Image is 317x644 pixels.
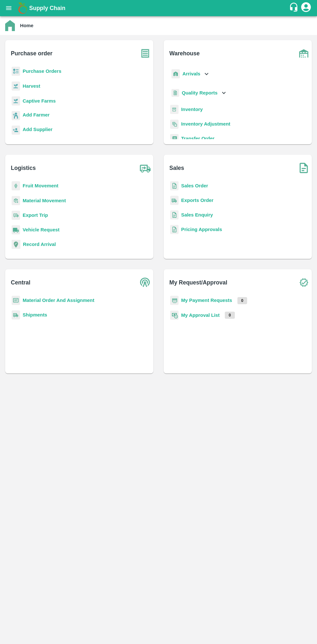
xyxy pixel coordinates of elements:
img: truck [137,160,153,176]
b: Logistics [11,163,36,172]
b: My Request/Approval [169,278,227,287]
img: shipments [170,196,179,205]
img: material [12,196,20,205]
a: Shipments [23,312,47,317]
a: Add Supplier [23,126,52,135]
a: Captive Farms [23,98,56,104]
div: Arrivals [170,67,210,81]
b: Central [11,278,30,287]
b: Warehouse [169,49,200,58]
img: logo [16,2,29,15]
b: Arrivals [182,71,200,76]
a: Material Movement [23,198,66,203]
img: purchase [137,45,153,61]
b: Add Supplier [23,127,52,132]
img: sales [170,210,179,220]
a: Exports Order [181,198,213,203]
img: sales [170,225,179,234]
a: Inventory Adjustment [181,121,230,127]
img: fruit [12,181,20,191]
a: Sales Order [181,183,208,188]
a: My Approval List [181,313,220,318]
img: vehicle [12,225,20,235]
a: Material Order And Assignment [23,298,94,303]
p: 0 [237,297,247,304]
img: soSales [296,160,312,176]
a: Sales Enquiry [181,212,213,217]
a: Inventory [181,107,203,112]
img: delivery [12,211,20,220]
a: Supply Chain [29,4,289,13]
img: sales [170,181,179,191]
div: customer-support [289,2,300,14]
a: Export Trip [23,213,48,218]
img: whTransfer [170,134,179,143]
b: Supply Chain [29,5,65,11]
img: harvest [12,81,20,91]
img: centralMaterial [12,296,20,305]
div: account of current user [300,1,312,15]
p: 0 [225,312,235,319]
img: payment [170,296,179,305]
img: qualityReport [171,89,179,97]
a: Vehicle Request [23,227,60,232]
img: central [137,274,153,291]
img: whArrival [171,69,180,79]
a: My Payment Requests [181,298,232,303]
img: check [296,274,312,291]
a: Purchase Orders [23,69,61,74]
img: warehouse [296,45,312,61]
a: Record Arrival [23,242,56,247]
img: harvest [12,96,20,106]
img: approval [170,310,179,320]
a: Fruit Movement [23,183,59,188]
img: reciept [12,67,20,76]
img: whInventory [170,105,179,114]
img: inventory [170,119,179,129]
b: Purchase order [11,49,52,58]
b: Quality Reports [182,90,218,95]
b: Home [20,23,33,28]
a: Harvest [23,83,40,89]
div: Quality Reports [170,86,227,100]
img: supplier [12,126,20,135]
a: Add Farmer [23,111,49,120]
img: recordArrival [12,240,20,249]
b: Sales [169,163,184,172]
img: farmer [12,111,20,120]
a: Transfer Order [181,136,214,141]
b: Add Farmer [23,112,49,117]
a: Pricing Approvals [181,227,222,232]
button: open drawer [1,1,16,16]
img: home [5,20,15,31]
img: shipments [12,310,20,320]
